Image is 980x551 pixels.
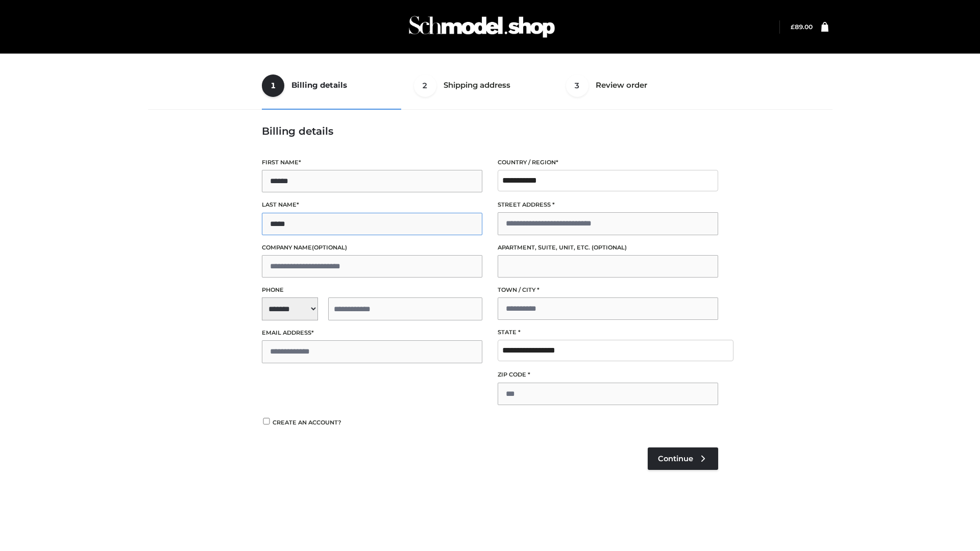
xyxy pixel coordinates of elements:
label: Town / City [498,285,718,295]
label: Company name [262,243,482,253]
a: £89.00 [791,23,813,31]
label: Email address [262,328,482,338]
span: Continue [658,454,693,463]
span: (optional) [592,244,627,251]
label: ZIP Code [498,370,718,380]
label: Phone [262,285,482,295]
label: Street address [498,200,718,210]
a: Continue [648,447,718,470]
span: Create an account? [273,419,341,426]
label: First name [262,158,482,167]
label: Last name [262,200,482,210]
span: £ [791,23,795,31]
label: Apartment, suite, unit, etc. [498,243,718,253]
label: State [498,328,718,337]
bdi: 89.00 [791,23,813,31]
span: (optional) [312,244,347,251]
label: Country / Region [498,158,718,167]
input: Create an account? [262,418,271,424]
img: Schmodel Admin 964 [405,7,558,47]
h3: Billing details [262,125,718,137]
